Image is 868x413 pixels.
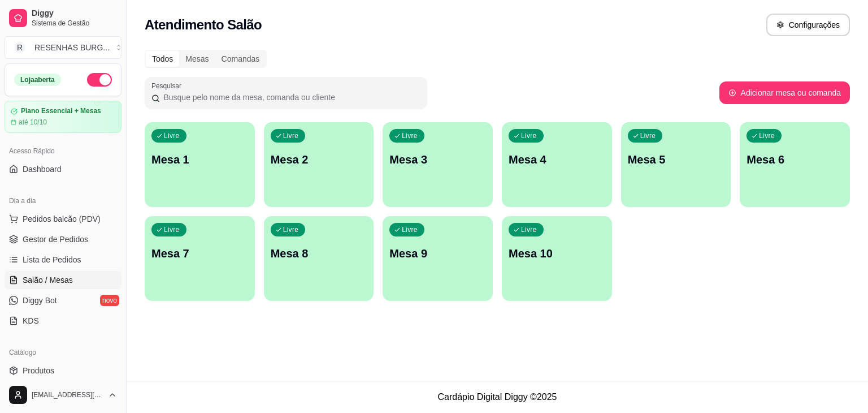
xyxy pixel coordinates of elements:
button: LivreMesa 2 [264,122,374,207]
button: Configurações [766,14,850,36]
button: LivreMesa 4 [502,122,612,207]
div: Catálogo [5,343,121,362]
span: Pedidos balcão (PDV) [23,213,101,225]
button: Pedidos balcão (PDV) [5,210,121,228]
button: [EMAIL_ADDRESS][DOMAIN_NAME] [5,381,121,408]
a: Lista de Pedidos [5,251,121,269]
span: Diggy Bot [23,295,57,306]
a: Dashboard [5,160,121,178]
a: Salão / Mesas [5,271,121,289]
p: Livre [640,131,656,140]
a: DiggySistema de Gestão [5,5,121,32]
p: Mesa 3 [389,152,486,167]
div: Comandas [215,51,266,67]
button: LivreMesa 7 [145,216,255,301]
span: Diggy [32,8,117,19]
span: Sistema de Gestão [32,19,117,28]
p: Livre [164,131,180,140]
p: Livre [402,131,418,140]
span: Salão / Mesas [23,274,73,286]
p: Mesa 1 [151,152,248,167]
p: Mesa 6 [747,152,843,167]
button: LivreMesa 9 [383,216,493,301]
div: Loja aberta [14,74,61,86]
div: Todos [146,51,179,67]
button: LivreMesa 10 [502,216,612,301]
span: Dashboard [23,164,62,175]
p: Mesa 10 [509,246,605,261]
a: Gestor de Pedidos [5,230,121,248]
a: Diggy Botnovo [5,291,121,309]
p: Mesa 5 [628,152,724,167]
p: Mesa 7 [151,246,248,261]
span: [EMAIL_ADDRESS][DOMAIN_NAME] [32,390,103,399]
button: LivreMesa 5 [621,122,731,207]
div: RESENHAS BURG ... [34,42,110,53]
p: Livre [521,131,537,140]
button: Adicionar mesa ou comanda [719,81,850,104]
button: LivreMesa 8 [264,216,374,301]
button: Select a team [5,36,121,59]
div: Dia a dia [5,192,121,210]
button: Alterar Status [87,73,112,87]
h2: Atendimento Salão [145,16,262,34]
p: Livre [402,225,418,234]
p: Livre [164,225,180,234]
p: Livre [283,131,299,140]
a: KDS [5,312,121,330]
div: Acesso Rápido [5,142,121,160]
span: Lista de Pedidos [23,254,81,265]
article: Plano Essencial + Mesas [21,107,101,115]
p: Mesa 4 [509,152,605,167]
p: Mesa 9 [389,246,486,261]
button: LivreMesa 6 [740,122,850,207]
p: Livre [759,131,775,140]
label: Pesquisar [151,81,185,91]
span: KDS [23,315,39,326]
a: Produtos [5,362,121,380]
a: Plano Essencial + Mesasaté 10/10 [5,101,121,133]
div: Mesas [179,51,215,67]
button: LivreMesa 3 [383,122,493,207]
p: Livre [283,225,299,234]
span: R [14,42,25,53]
span: Gestor de Pedidos [23,234,88,245]
p: Mesa 8 [271,246,367,261]
article: até 10/10 [19,118,47,127]
input: Pesquisar [160,92,420,103]
p: Mesa 2 [271,152,367,167]
footer: Cardápio Digital Diggy © 2025 [127,381,868,413]
p: Livre [521,225,537,234]
button: LivreMesa 1 [145,122,255,207]
span: Produtos [23,365,54,376]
